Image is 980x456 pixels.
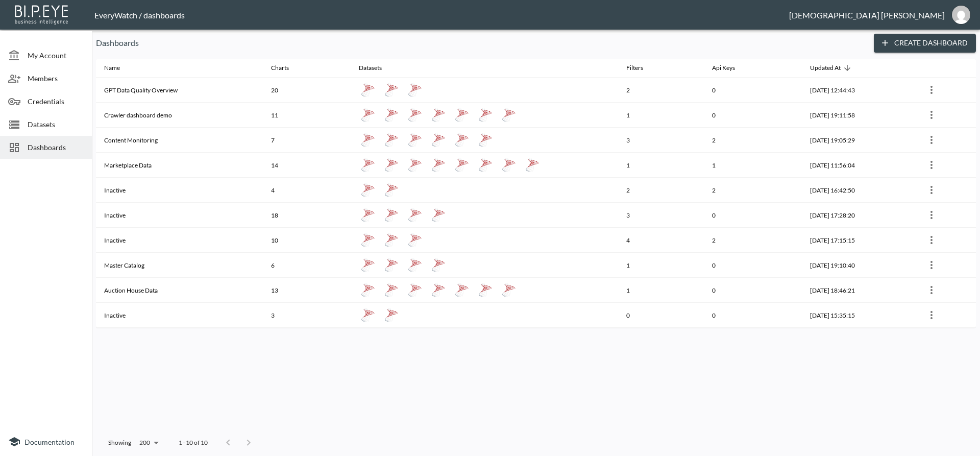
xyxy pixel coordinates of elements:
[382,206,401,224] a: Auction_Event_Sync_&_Publish
[406,256,424,274] a: MasterCatalog_FullCatalog_Overview
[802,278,916,303] th: 2025-05-04, 18:46:21
[351,78,618,103] th: {"type":"div","key":null,"ref":null,"props":{"style":{"display":"flex","gap":10},"children":[{"ty...
[359,281,377,299] a: AuctionHouse_FullReport_ManufacturerLevel
[712,62,748,74] span: Api Keys
[96,303,263,328] th: Inactive
[618,103,704,128] th: 1
[359,231,377,249] a: Auction_Lots_Status_Monthly
[384,133,399,147] img: mssql icon
[618,153,704,178] th: 1
[28,96,84,107] span: Credentials
[359,81,377,99] a: GPT_Daily_BrandWise_Count
[408,258,422,272] img: mssql icon
[263,278,351,303] th: 13
[408,208,422,222] img: mssql icon
[263,128,351,153] th: 7
[382,81,401,99] a: GPT_Daily_Count
[810,62,854,74] span: Updated At
[500,156,518,174] a: Marketplace_Sync&Publish
[478,283,493,297] img: mssql icon
[179,438,208,447] p: 1–10 of 10
[802,203,916,228] th: 2025-05-07, 17:28:20
[704,103,801,128] th: 0
[455,158,469,172] img: mssql icon
[13,3,71,26] img: bipeye-logo
[351,203,618,228] th: {"type":"div","key":null,"ref":null,"props":{"style":{"display":"flex","gap":10},"children":[{"ty...
[351,128,618,153] th: {"type":"div","key":null,"ref":null,"props":{"style":{"display":"flex","gap":10},"children":[{"ty...
[915,178,976,203] th: {"type":{"isMobxInjector":true,"displayName":"inject-with-userStore-stripeStore-dashboardsStore(O...
[618,278,704,303] th: 1
[351,103,618,128] th: {"type":"div","key":null,"ref":null,"props":{"style":{"display":"flex","gap":10},"children":[{"ty...
[359,106,377,124] a: Source_Count_Sold
[361,108,375,122] img: mssql icon
[104,62,120,74] div: Name
[361,258,375,272] img: mssql icon
[525,158,540,172] img: mssql icon
[96,128,263,153] th: Content Monitoring
[359,62,395,74] span: Datasets
[382,106,401,124] a: Source_Count_Active
[802,253,916,278] th: 2025-05-04, 19:10:40
[455,283,469,297] img: mssql icon
[802,78,916,103] th: 2025-08-20, 12:44:43
[384,208,399,222] img: mssql icon
[502,283,516,297] img: mssql icon
[523,156,542,174] a: Marketplace_DailyPublishBySource
[712,62,735,74] div: Api Keys
[263,78,351,103] th: 20
[406,131,424,149] a: ContentMonitoring_MarketLevel
[361,208,375,222] img: mssql icon
[915,128,976,153] th: {"type":{"isMobxInjector":true,"displayName":"inject-with-userStore-stripeStore-dashboardsStore(O...
[802,153,916,178] th: 2025-05-19, 11:56:04
[915,278,976,303] th: {"type":{"isMobxInjector":true,"displayName":"inject-with-userStore-stripeStore-dashboardsStore(O...
[408,83,422,97] img: mssql icon
[351,253,618,278] th: {"type":"div","key":null,"ref":null,"props":{"style":{"display":"flex","gap":10},"children":[{"ty...
[923,107,940,123] button: more
[704,303,801,328] th: 0
[351,228,618,253] th: {"type":"div","key":null,"ref":null,"props":{"style":{"display":"flex","gap":10},"children":[{"ty...
[923,207,940,223] button: more
[923,257,940,273] button: more
[28,50,84,61] span: My Account
[704,78,801,103] th: 0
[429,156,448,174] a: HistoricMarketplace
[361,233,375,247] img: mssql icon
[96,37,866,49] p: Dashboards
[704,278,801,303] th: 0
[915,78,976,103] th: {"type":{"isMobxInjector":true,"displayName":"inject-with-userStore-stripeStore-dashboardsStore(O...
[915,153,976,178] th: {"type":{"isMobxInjector":true,"displayName":"inject-with-userStore-stripeStore-dashboardsStore(O...
[789,10,945,20] div: [DEMOGRAPHIC_DATA] [PERSON_NAME]
[382,156,401,174] a: Marketplace_FullReport_MarketLevel
[874,34,976,53] button: Create Dashboard
[361,183,375,197] img: mssql icon
[810,62,841,74] div: Updated At
[361,133,375,147] img: mssql icon
[923,282,940,298] button: more
[361,283,375,297] img: mssql icon
[406,156,424,174] a: Marketplace_ListingsByStatus
[8,436,84,448] a: Documentation
[923,132,940,148] button: more
[382,256,401,274] a: Dashboard_MasterCatalog_AttributeAnalysis
[923,307,940,323] button: more
[618,228,704,253] th: 4
[28,119,84,130] span: Datasets
[453,131,471,149] a: ContentControl_RawReferencesToSync
[429,256,448,274] a: MasterCatalog_FullCatalog
[382,306,401,324] a: Image errors
[923,232,940,248] button: more
[618,128,704,153] th: 3
[96,203,263,228] th: Inactive
[455,108,469,122] img: mssql icon
[382,231,401,249] a: Benda Moderation Report
[500,281,518,299] a: AuctionHouse_FullReport_SourceLevel2
[351,278,618,303] th: {"type":"div","key":null,"ref":null,"props":{"style":{"display":"flex","gap":10},"children":[{"ty...
[104,62,133,74] span: Name
[382,131,401,149] a: ContentMonitoring_ManufacturerLevel
[431,108,446,122] img: mssql icon
[618,253,704,278] th: 1
[476,106,495,124] a: Source_Count_Overall
[915,203,976,228] th: {"type":{"isMobxInjector":true,"displayName":"inject-with-userStore-stripeStore-dashboardsStore(O...
[382,281,401,299] a: AuctionHouse_FullReport_EventLevel
[96,228,263,253] th: Inactive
